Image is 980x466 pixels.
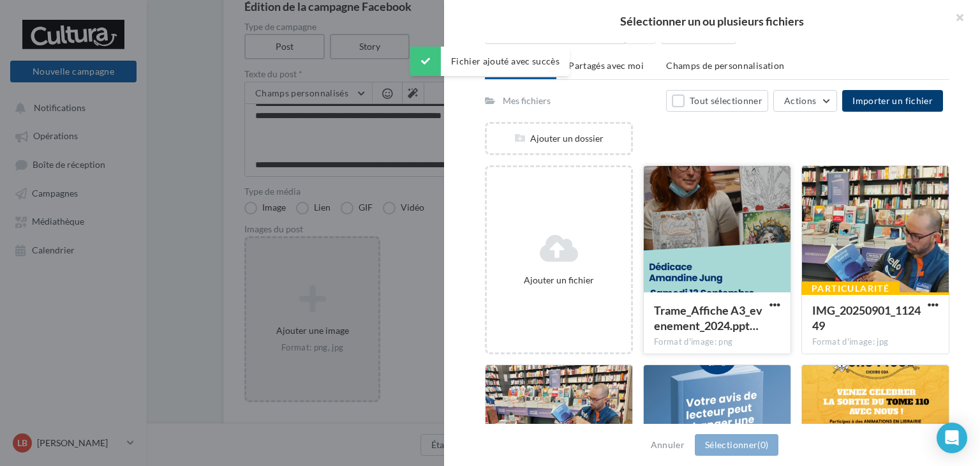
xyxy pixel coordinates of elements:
[666,90,768,112] button: Tout sélectionner
[937,423,967,453] div: Open Intercom Messenger
[801,282,900,296] div: Particularité
[666,60,784,71] span: Champs de personnalisation
[695,434,778,456] button: Sélectionner(0)
[464,15,960,27] h2: Sélectionner un ou plusieurs fichiers
[784,95,816,106] span: Actions
[852,95,933,106] span: Importer un fichier
[492,274,626,287] div: Ajouter un fichier
[773,90,837,112] button: Actions
[503,94,551,107] div: Mes fichiers
[842,90,943,112] button: Importer un fichier
[487,132,631,145] div: Ajouter un dossier
[812,336,939,348] div: Format d'image: jpg
[654,336,780,348] div: Format d'image: png
[812,303,921,333] span: IMG_20250901_112449
[568,60,644,71] span: Partagés avec moi
[654,303,762,333] span: Trame_Affiche A3_evenement_2024.pptx (30)
[757,439,768,450] span: (0)
[646,437,690,453] button: Annuler
[410,47,570,76] div: Fichier ajouté avec succès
